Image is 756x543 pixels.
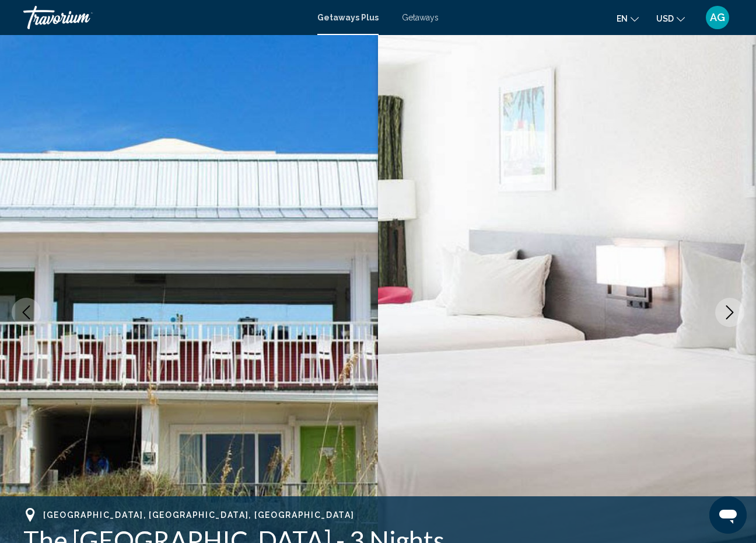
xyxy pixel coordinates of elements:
[23,6,306,29] a: Travorium
[656,14,674,23] span: USD
[715,298,744,327] button: Next image
[709,496,747,534] iframe: Button to launch messaging window
[617,10,639,27] button: Change language
[317,13,379,22] a: Getaways Plus
[402,13,439,22] a: Getaways
[43,510,354,520] span: [GEOGRAPHIC_DATA], [GEOGRAPHIC_DATA], [GEOGRAPHIC_DATA]
[656,10,685,27] button: Change currency
[702,5,733,30] button: User Menu
[710,12,725,23] span: AG
[617,14,628,23] span: en
[12,298,41,327] button: Previous image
